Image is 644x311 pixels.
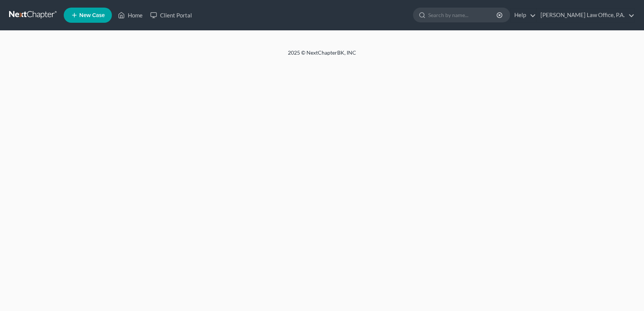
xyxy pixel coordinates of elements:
a: Help [510,8,536,22]
a: Home [114,8,146,22]
input: Search by name... [428,8,498,22]
a: [PERSON_NAME] Law Office, P.A. [537,8,635,22]
span: New Case [79,13,105,18]
a: Client Portal [146,8,196,22]
div: 2025 © NextChapterBK, INC [106,49,538,63]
